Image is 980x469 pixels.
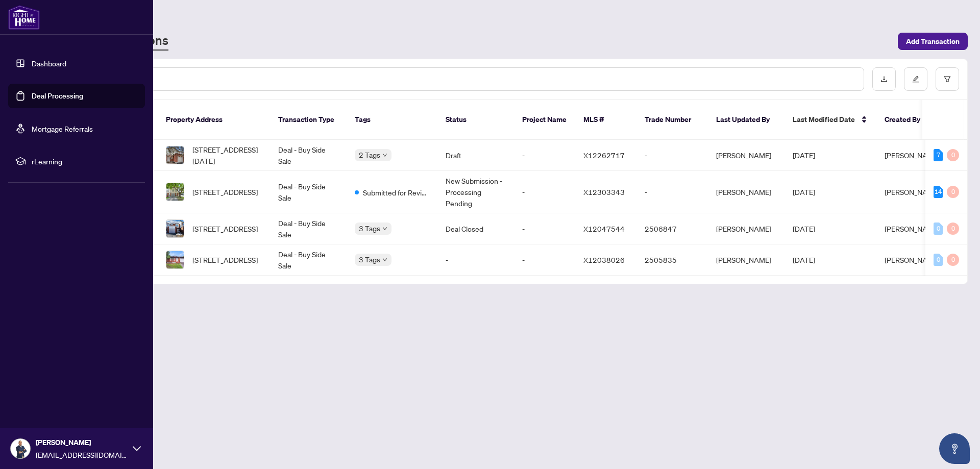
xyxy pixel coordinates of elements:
[885,255,940,264] span: [PERSON_NAME]
[936,67,959,91] button: filter
[32,59,66,68] a: Dashboard
[359,254,380,265] span: 3 Tags
[947,149,959,161] div: 0
[785,100,876,140] th: Last Modified Date
[36,437,128,448] span: [PERSON_NAME]
[934,223,943,235] div: 0
[11,439,30,458] img: Profile Icon
[158,100,270,140] th: Property Address
[885,151,940,160] span: [PERSON_NAME]
[708,171,785,213] td: [PERSON_NAME]
[708,100,785,140] th: Last Updated By
[904,67,927,91] button: edit
[437,244,514,276] td: -
[947,186,959,198] div: 0
[872,67,896,91] button: download
[32,156,138,167] span: rLearning
[32,91,83,101] a: Deal Processing
[347,100,437,140] th: Tags
[359,223,380,234] span: 3 Tags
[934,149,943,161] div: 7
[166,183,184,201] img: thumbnail-img
[192,186,258,198] span: [STREET_ADDRESS]
[32,124,93,133] a: Mortgage Referrals
[166,251,184,268] img: thumbnail-img
[166,220,184,237] img: thumbnail-img
[575,100,636,140] th: MLS #
[583,224,625,233] span: X12047544
[793,255,815,264] span: [DATE]
[36,449,128,460] span: [EMAIL_ADDRESS][DOMAIN_NAME]
[437,171,514,213] td: New Submission - Processing Pending
[583,187,625,196] span: X12303343
[514,100,575,140] th: Project Name
[583,255,625,264] span: X12038026
[270,140,347,171] td: Deal - Buy Side Sale
[793,187,815,196] span: [DATE]
[906,33,960,50] span: Add Transaction
[270,100,347,140] th: Transaction Type
[885,187,940,196] span: [PERSON_NAME]
[583,151,625,160] span: X12262717
[898,33,968,50] button: Add Transaction
[636,140,708,171] td: -
[708,213,785,244] td: [PERSON_NAME]
[514,171,575,213] td: -
[514,244,575,276] td: -
[437,213,514,244] td: Deal Closed
[636,244,708,276] td: 2505835
[270,244,347,276] td: Deal - Buy Side Sale
[885,224,940,233] span: [PERSON_NAME]
[636,100,708,140] th: Trade Number
[947,223,959,235] div: 0
[636,213,708,244] td: 2506847
[8,5,40,30] img: logo
[708,244,785,276] td: [PERSON_NAME]
[912,76,919,83] span: edit
[934,186,943,198] div: 14
[382,153,387,158] span: down
[939,433,970,464] button: Open asap
[636,171,708,213] td: -
[382,257,387,262] span: down
[437,100,514,140] th: Status
[793,114,855,125] span: Last Modified Date
[359,149,380,161] span: 2 Tags
[880,76,888,83] span: download
[192,144,262,166] span: [STREET_ADDRESS][DATE]
[192,254,258,265] span: [STREET_ADDRESS]
[793,151,815,160] span: [DATE]
[514,140,575,171] td: -
[514,213,575,244] td: -
[944,76,951,83] span: filter
[363,187,429,198] span: Submitted for Review
[947,254,959,266] div: 0
[192,223,258,234] span: [STREET_ADDRESS]
[934,254,943,266] div: 0
[437,140,514,171] td: Draft
[382,226,387,231] span: down
[876,100,938,140] th: Created By
[270,213,347,244] td: Deal - Buy Side Sale
[270,171,347,213] td: Deal - Buy Side Sale
[793,224,815,233] span: [DATE]
[708,140,785,171] td: [PERSON_NAME]
[166,146,184,164] img: thumbnail-img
